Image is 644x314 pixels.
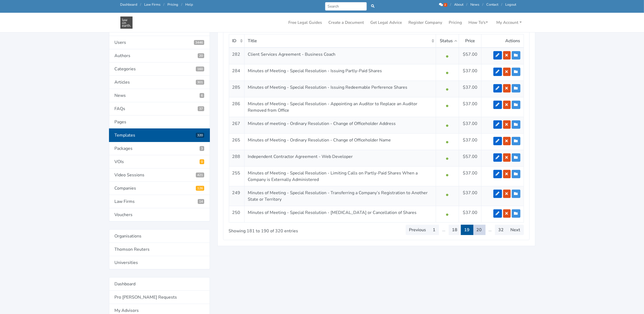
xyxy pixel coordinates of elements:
[446,190,449,199] span: •
[245,64,436,81] td: Minutes of Meeting - Special Resolution - Issuing Partly-Paid Shares
[446,101,449,110] span: •
[229,34,245,48] th: ID: activate to sort column ascending
[109,49,210,62] a: Authors20
[229,97,245,117] td: 286
[430,225,439,235] a: 1
[109,142,210,155] a: Packages3
[506,2,516,7] a: Logout
[459,81,481,97] td: $37.00
[245,133,436,150] td: Minutes of Meeting - Ordinary Resolution - Change of Officeholder Name
[245,48,436,64] td: Client Services Agreement - Business Coach
[109,128,210,142] a: Templates
[436,34,459,48] th: Status: activate to sort column descending
[459,48,481,64] td: $57.00
[120,2,137,7] a: Dashboard
[245,117,436,133] td: Minutes of meeting - Ordinary Resolution - Change of Officeholder Address
[487,2,498,7] a: Contact
[140,2,141,7] span: /
[459,133,481,150] td: $37.00
[483,2,484,7] span: /
[471,2,480,7] a: News
[109,256,210,269] a: Universities
[144,2,161,7] a: Law Firms
[459,64,481,81] td: $37.00
[109,62,210,76] a: Categories160
[196,67,204,71] span: 160
[446,68,449,77] span: •
[459,34,481,48] th: Price
[467,17,490,28] a: How To's
[109,182,210,195] a: Companies126
[168,2,179,7] a: Pricing
[459,206,481,222] td: $37.00
[406,225,430,235] a: Previous
[446,210,449,219] span: •
[473,225,486,235] a: 20
[109,208,210,222] a: Vouchers
[229,166,245,186] td: 255
[196,80,204,85] span: 301
[109,243,210,256] a: Thomson Reuters
[109,36,210,49] a: Users3446
[286,17,324,28] a: Free Legal Guides
[446,121,449,130] span: •
[467,2,468,7] span: /
[196,133,204,138] span: 320
[326,17,366,28] a: Create a Document
[325,2,367,11] input: Search
[461,225,473,235] a: 19
[446,52,449,60] span: •
[198,106,204,111] span: 37
[368,17,404,28] a: Get Legal Advice
[109,229,210,243] a: Organisations
[120,16,133,29] img: Law On Earth
[245,186,436,206] td: Minutes of Meeting - Special Resolution - Transferring a Company’s Registration to Another State ...
[245,81,436,97] td: Minutes of Meeting - Special Resolution - Issuing Redeemable Perference Shares
[501,2,503,7] span: /
[481,34,524,48] th: Actions
[194,40,204,45] span: 3446
[109,291,210,304] a: Pro [PERSON_NAME] Requests
[407,17,445,28] a: Register Company
[459,150,481,166] td: $57.00
[109,115,210,129] a: Pages
[229,206,245,222] td: 250
[495,225,507,235] a: 32
[507,225,524,235] a: Next
[229,64,245,81] td: 284
[196,186,204,191] span: Registered Companies
[439,2,448,7] a: 2
[229,224,347,234] div: Showing 181 to 190 of 320 entries
[198,53,204,58] span: 20
[459,166,481,186] td: $37.00
[459,117,481,133] td: $37.00
[245,166,436,186] td: Minutes of Meeting - Special Resolution - Limiting Calls on Partly-Paid Shares When a Company is ...
[229,186,245,206] td: 249
[454,2,464,7] a: About
[245,34,436,48] th: Title: activate to sort column ascending
[450,2,451,7] span: /
[200,93,204,98] span: 6
[494,17,524,28] a: My Account
[446,85,449,93] span: •
[459,186,481,206] td: $37.00
[109,102,210,115] a: FAQs
[186,2,193,7] a: Help
[200,159,204,164] span: Pending VOIs
[446,154,449,163] span: •
[200,146,204,151] span: 3
[444,3,447,7] span: 2
[447,17,464,28] a: Pricing
[196,173,204,177] span: Video Sessions
[109,89,210,102] a: News
[446,137,449,146] span: •
[198,199,204,204] span: Law Firms
[245,150,436,166] td: Independent Contractor Agreement - Web Developer
[109,168,210,182] a: Video Sessions421
[229,150,245,166] td: 288
[109,76,210,89] a: Articles
[109,277,210,291] a: Dashboard
[229,81,245,97] td: 285
[446,170,449,179] span: •
[229,48,245,64] td: 282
